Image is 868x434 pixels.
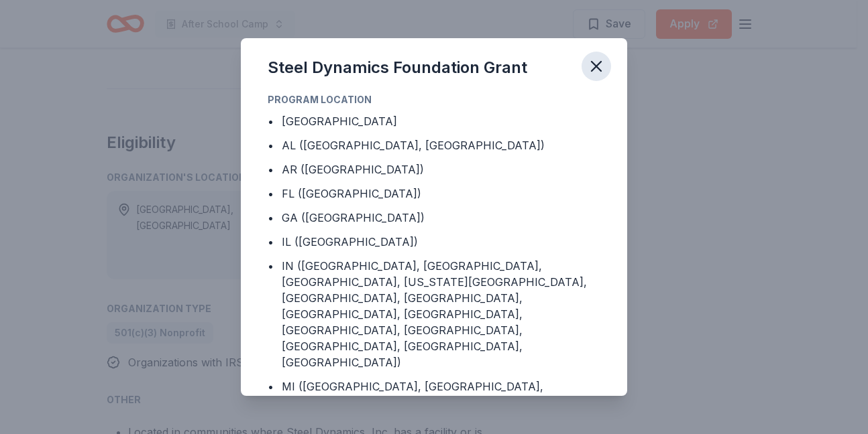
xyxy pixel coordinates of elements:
[282,113,397,129] div: [GEOGRAPHIC_DATA]
[282,378,600,427] div: MI ([GEOGRAPHIC_DATA], [GEOGRAPHIC_DATA], [GEOGRAPHIC_DATA], [GEOGRAPHIC_DATA], [GEOGRAPHIC_DATA]...
[268,234,274,250] div: •
[282,161,424,177] div: AR ([GEOGRAPHIC_DATA])
[282,186,421,202] div: FL ([GEOGRAPHIC_DATA])
[268,378,274,394] div: •
[282,258,600,370] div: IN ([GEOGRAPHIC_DATA], [GEOGRAPHIC_DATA], [GEOGRAPHIC_DATA], [US_STATE][GEOGRAPHIC_DATA], [GEOGRA...
[268,92,600,108] div: Program Location
[268,258,274,274] div: •
[282,210,425,226] div: GA ([GEOGRAPHIC_DATA])
[268,210,274,226] div: •
[268,137,274,153] div: •
[268,113,274,129] div: •
[282,137,545,153] div: AL ([GEOGRAPHIC_DATA], [GEOGRAPHIC_DATA])
[282,234,418,250] div: IL ([GEOGRAPHIC_DATA])
[268,161,274,177] div: •
[268,57,527,78] div: Steel Dynamics Foundation Grant
[268,186,274,202] div: •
